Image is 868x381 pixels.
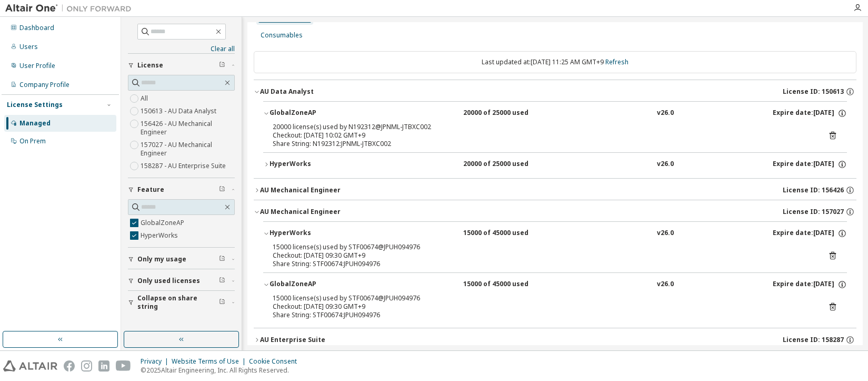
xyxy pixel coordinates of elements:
span: Only my usage [137,255,186,263]
div: On Prem [19,137,46,145]
div: Share String: STF00674:JPUH094976 [273,260,812,268]
div: HyperWorks [270,160,364,169]
div: v26.0 [657,229,674,238]
div: GlobalZoneAP [270,280,364,289]
button: AU Enterprise SuiteLicense ID: 158287 [254,328,856,351]
img: youtube.svg [116,360,131,372]
button: Collapse on share string [128,291,235,314]
button: HyperWorks15000 of 45000 usedv26.0Expire date:[DATE] [263,222,847,245]
div: License Settings [7,101,63,109]
button: Feature [128,178,235,201]
span: License [137,61,163,70]
div: Expire date: [DATE] [773,160,847,169]
button: GlobalZoneAP20000 of 25000 usedv26.0Expire date:[DATE] [263,102,847,125]
img: linkedin.svg [98,360,109,372]
img: instagram.svg [81,360,92,372]
div: Consumables [261,31,303,40]
div: HyperWorks [270,229,364,238]
label: All [141,92,150,105]
div: Cookie Consent [249,357,303,366]
div: Expire date: [DATE] [773,109,847,118]
div: Website Terms of Use [172,357,249,366]
div: AU Data Analyst [260,87,314,96]
div: AU Mechanical Engineer [260,208,341,216]
button: GlobalZoneAP15000 of 45000 usedv26.0Expire date:[DATE] [263,273,847,296]
span: License ID: 150613 [783,87,844,96]
div: AU Enterprise Suite [260,336,325,344]
div: AU Mechanical Engineer [260,186,341,194]
button: License [128,54,235,77]
img: altair_logo.svg [3,360,57,372]
div: 15000 of 45000 used [463,280,558,289]
span: Clear filter [219,277,225,285]
label: 150613 - AU Data Analyst [141,105,218,118]
a: Refresh [605,57,628,66]
button: HyperWorks20000 of 25000 usedv26.0Expire date:[DATE] [263,153,847,176]
button: AU Mechanical EngineerLicense ID: 157027 [254,200,856,223]
div: Dashboard [19,24,54,32]
button: AU Mechanical EngineerLicense ID: 156426 [254,179,856,202]
div: Checkout: [DATE] 09:30 GMT+9 [273,302,812,311]
div: Checkout: [DATE] 09:30 GMT+9 [273,251,812,260]
div: User Profile [19,62,55,70]
div: Company Profile [19,81,69,89]
span: Feature [137,185,164,194]
div: v26.0 [657,280,674,289]
button: AU Data AnalystLicense ID: 150613 [254,80,856,103]
div: v26.0 [657,160,674,169]
div: Share String: STF00674:JPUH094976 [273,311,812,319]
span: Clear filter [219,255,225,263]
div: GlobalZoneAP [270,109,364,118]
div: 20000 of 25000 used [463,109,558,118]
label: 158287 - AU Enterprise Suite [141,160,228,172]
span: Collapse on share string [137,294,219,311]
div: 15000 license(s) used by STF00674@JPUH094976 [273,294,812,302]
span: License ID: 156426 [783,186,844,194]
img: facebook.svg [64,360,75,372]
span: Clear filter [219,185,225,194]
span: Clear filter [219,298,225,307]
div: 20000 license(s) used by N192312@JPNML-JTBXC002 [273,123,812,131]
div: v26.0 [657,109,674,118]
span: License ID: 157027 [783,208,844,216]
div: Privacy [141,357,172,366]
div: Users [19,43,38,51]
label: 156426 - AU Mechanical Engineer [141,118,235,139]
label: HyperWorks [141,229,180,242]
label: GlobalZoneAP [141,217,186,229]
span: Only used licenses [137,277,200,285]
div: Share String: N192312:JPNML-JTBXC002 [273,140,812,148]
div: Expire date: [DATE] [773,280,847,289]
p: © 2025 Altair Engineering, Inc. All Rights Reserved. [141,366,303,375]
div: 15000 license(s) used by STF00674@JPUH094976 [273,243,812,251]
span: License ID: 158287 [783,336,844,344]
img: Altair One [5,3,137,14]
div: Managed [19,119,51,128]
div: Expire date: [DATE] [773,229,847,238]
div: 15000 of 45000 used [463,229,558,238]
span: Clear filter [219,61,225,70]
label: 157027 - AU Mechanical Engineer [141,139,235,160]
button: Only my usage [128,248,235,271]
div: 20000 of 25000 used [463,160,558,169]
div: Last updated at: [DATE] 11:25 AM GMT+9 [254,51,856,73]
button: Only used licenses [128,269,235,292]
div: Checkout: [DATE] 10:02 GMT+9 [273,131,812,140]
a: Clear all [128,45,235,53]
